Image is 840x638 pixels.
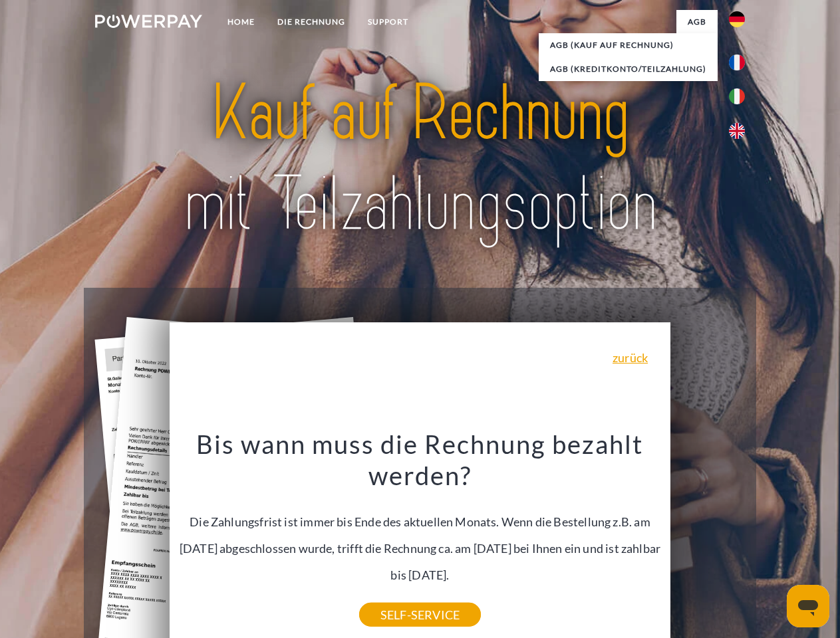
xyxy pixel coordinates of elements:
[729,11,745,27] img: de
[676,10,718,34] a: agb
[729,123,745,139] img: en
[539,33,718,57] a: AGB (Kauf auf Rechnung)
[178,428,663,492] h3: Bis wann muss die Rechnung bezahlt werden?
[356,10,420,34] a: SUPPORT
[787,585,829,627] iframe: Schaltfläche zum Öffnen des Messaging-Fensters
[216,10,266,34] a: Home
[539,57,718,81] a: AGB (Kreditkonto/Teilzahlung)
[127,64,713,255] img: title-powerpay_de.svg
[266,10,356,34] a: DIE RECHNUNG
[95,15,202,28] img: logo-powerpay-white.svg
[729,88,745,104] img: it
[178,428,663,615] div: Die Zahlungsfrist ist immer bis Ende des aktuellen Monats. Wenn die Bestellung z.B. am [DATE] abg...
[359,603,481,627] a: SELF-SERVICE
[613,352,648,364] a: zurück
[729,54,745,70] img: fr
